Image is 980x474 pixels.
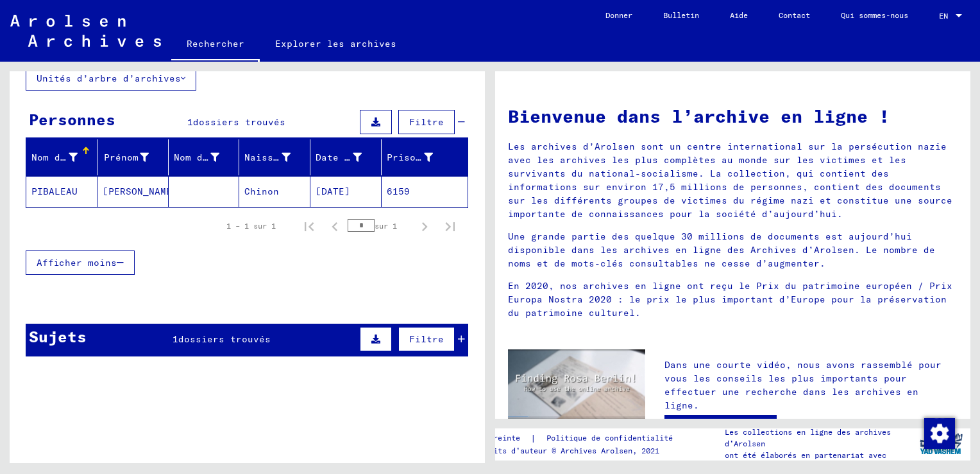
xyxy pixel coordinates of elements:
[31,152,112,163] font: Nom de famille
[244,147,310,168] div: Naissance
[169,139,240,175] mat-header-cell: Geburtsname
[239,176,310,207] mat-cell: Chinon
[174,152,277,163] font: Nom de jeune fille
[316,147,381,168] div: Date de naissance
[725,450,911,461] p: ont été élaborés en partenariat avec
[725,426,911,450] p: Les collections en ligne des archives d’Arolsen
[239,139,310,175] mat-header-cell: Geburt‏
[382,139,468,175] mat-header-cell: Prisoner #
[97,139,169,175] mat-header-cell: Vorname
[310,139,382,175] mat-header-cell: Geburtsdatum
[103,147,168,168] div: Prénom
[508,279,958,320] p: En 2020, nos archives en ligne ont reçu le Prix du patrimoine européen / Prix Europa Nostra 2020 ...
[398,110,455,134] button: Filtre
[664,358,958,412] p: Dans une courte vidéo, nous avons rassemblé pour vous les conseils les plus importants pour effec...
[387,152,456,163] font: Prisonnier #
[508,103,958,130] h1: Bienvenue dans l’archive en ligne !
[382,176,468,207] mat-cell: 6159
[664,415,777,441] a: Regarder la vidéo
[173,333,178,345] span: 1
[26,176,97,207] mat-cell: PIBALEAU
[480,445,688,457] p: Droits d’auteur © Archives Arolsen, 2021
[26,250,135,275] button: Afficher moins
[37,73,181,84] font: Unités d’arbre d’archives
[409,333,444,345] span: Filtre
[193,116,285,128] span: dossiers trouvés
[37,257,117,268] span: Afficher moins
[375,221,397,231] font: sur 1
[310,176,382,207] mat-cell: [DATE]
[31,147,97,168] div: Nom de famille
[924,418,955,449] img: Modifier le consentement
[387,147,452,168] div: Prisonnier #
[322,213,348,239] button: Page précédente
[260,28,412,59] a: Explorer les archives
[187,116,193,128] span: 1
[26,66,196,91] button: Unités d’arbre d’archives
[26,139,97,175] mat-header-cell: Nachname
[409,116,444,128] span: Filtre
[480,432,530,445] a: Empreinte
[536,432,688,445] a: Politique de confidentialité
[29,325,87,348] div: Sujets
[178,333,271,345] span: dossiers trouvés
[171,28,260,62] a: Rechercher
[508,230,958,270] p: Une grande partie des quelque 30 millions de documents est aujourd’hui disponible dans les archiv...
[508,140,958,221] p: Les archives d’Arolsen sont un centre international sur la persécution nazie avec les archives le...
[530,432,536,445] font: |
[437,213,463,239] button: Dernière page
[226,220,276,232] div: 1 – 1 sur 1
[296,213,322,239] button: Première page
[10,15,161,47] img: Arolsen_neg.svg
[174,147,239,168] div: Nom de jeune fille
[97,176,169,207] mat-cell: [PERSON_NAME]
[917,428,965,460] img: yv_logo.png
[316,152,414,163] font: Date de naissance
[244,152,296,163] font: Naissance
[924,417,954,448] div: Modifier le consentement
[939,12,953,21] span: EN
[398,327,455,351] button: Filtre
[412,213,437,239] button: Page suivante
[508,349,645,424] img: video.jpg
[104,152,139,163] font: Prénom
[29,108,115,131] div: Personnes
